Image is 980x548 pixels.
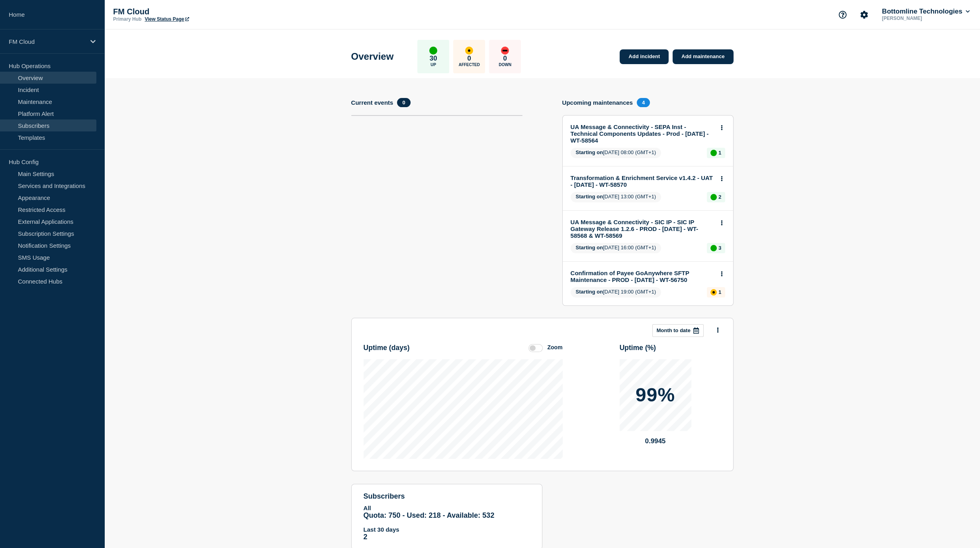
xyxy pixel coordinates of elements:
[571,123,714,144] a: UA Message & Connectivity - SEPA Inst - Technical Components Updates - Prod - [DATE] - WT-58564
[856,6,872,23] button: Account settings
[576,149,603,155] span: Starting on
[429,47,437,55] div: up
[571,219,714,239] a: UA Message & Connectivity - SIC IP - SIC IP Gateway Release 1.2.6 - PROD - [DATE] - WT-58568 & WT...
[113,7,272,16] p: FM Cloud
[113,16,141,22] p: Primary Hub
[718,289,721,295] p: 1
[657,327,690,333] p: Month to date
[834,6,851,23] button: Support
[465,47,473,55] div: affected
[351,99,393,106] h4: Current events
[351,51,394,62] h1: Overview
[430,55,437,63] p: 30
[499,63,511,67] p: Down
[562,99,633,106] h4: Upcoming maintenances
[652,324,704,337] button: Month to date
[9,38,85,45] p: FM Cloud
[637,98,650,107] span: 4
[364,533,530,541] p: 2
[620,437,691,445] p: 0.9945
[673,49,733,64] a: Add maintenance
[571,148,661,158] span: [DATE] 08:00 (GMT+1)
[397,98,410,107] span: 0
[364,505,530,511] p: All
[710,194,717,200] div: up
[364,344,410,352] h3: Uptime ( days )
[468,55,471,63] p: 0
[718,245,721,251] p: 3
[459,63,480,67] p: Affected
[364,492,530,501] h4: subscribers
[576,194,603,200] span: Starting on
[636,386,675,405] p: 99%
[620,49,669,64] a: Add incident
[880,8,971,16] button: Bottomline Technologies
[571,270,714,283] a: Confirmation of Payee GoAnywhere SFTP Maintenance - PROD - [DATE] - WT-56750
[364,511,495,519] span: Quota: 750 - Used: 218 - Available: 532
[571,174,714,188] a: Transformation & Enrichment Service v1.4.2 - UAT - [DATE] - WT-58570
[430,63,436,67] p: Up
[503,55,507,63] p: 0
[710,289,717,296] div: affected
[710,150,717,156] div: up
[620,344,656,352] h3: Uptime ( % )
[145,16,189,22] a: View Status Page
[364,526,530,533] p: Last 30 days
[571,287,661,297] span: [DATE] 19:00 (GMT+1)
[576,245,603,251] span: Starting on
[718,150,721,156] p: 1
[571,192,661,202] span: [DATE] 13:00 (GMT+1)
[576,289,603,295] span: Starting on
[718,194,721,200] p: 2
[501,47,509,55] div: down
[547,344,562,350] div: Zoom
[880,16,963,21] p: [PERSON_NAME]
[710,245,717,251] div: up
[571,243,661,253] span: [DATE] 16:00 (GMT+1)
